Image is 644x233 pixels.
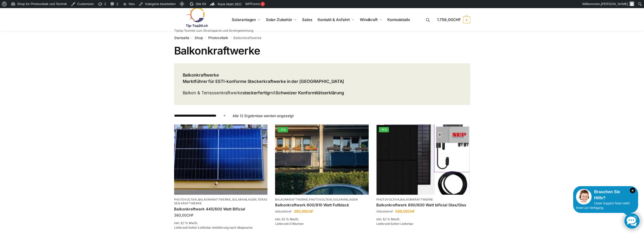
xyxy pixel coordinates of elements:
[174,207,268,212] a: Balkonkraftwerk 445/600 Watt Bificial
[376,198,470,202] p: ,
[189,226,253,229] span: Sofort Lieferbar Anlieferung nach Absprache
[453,17,461,22] span: CHF
[275,198,308,201] a: Balkonkraftwerke
[174,221,268,225] p: inkl. 8,1 % MwSt.
[243,90,269,95] strong: steckerfertig
[376,198,399,201] a: Photovoltaik
[232,198,257,201] a: Solaranlagen
[408,209,415,213] span: CHF
[174,31,470,44] nav: Breadcrumb
[576,202,630,210] span: Unser Support-Team steht Ihnen zur Verfügung
[400,198,433,201] a: Balkonkraftwerke
[376,210,393,213] bdi: 700,00
[174,226,253,229] span: Lieferzeit:
[174,36,189,40] a: Startseite
[463,16,470,23] span: 2
[385,8,412,31] a: Kontodetails
[576,189,635,201] div: Brauchen Sie Hilfe?
[306,209,313,213] span: CHF
[376,124,470,195] a: -16%Bificiales Hochleistungsmodul
[218,2,241,6] span: Rank Math SEO
[275,124,369,195] img: 2 Balkonkraftwerke
[387,17,410,22] span: Kontodetails
[300,8,314,31] a: Sales
[437,12,470,27] a: 1.759,00CHF 2
[333,198,358,201] a: Solaranlagen
[318,17,350,22] span: Kontakt & Anfahrt
[376,217,470,222] p: inkl. 8,1 % MwSt.
[387,210,393,213] span: CHF
[174,29,253,32] p: Tiptop Technik zum Stromsparen und Stromgewinnung
[285,210,292,213] span: CHF
[275,210,292,213] bdi: 520,00
[183,73,219,78] strong: Balkonkraftwerke
[198,198,231,201] a: Balkonkraftwerke
[437,17,461,22] span: 1.759,00
[174,7,218,28] img: Solaranlagen, Speicheranlagen und Energiesparprodukte
[208,36,228,40] a: Photovoltaik
[358,8,384,31] a: Windkraft
[275,217,369,222] p: inkl. 8,1 % MwSt.
[174,198,197,201] a: Photovoltaik
[376,222,413,226] span: Lieferzeit:
[183,90,344,96] p: Balkon & Terrassenkraftwerke mit
[233,113,294,118] p: Alle 12 Ergebnisse werden angezeigt
[391,222,413,226] span: Sofort Lieferbar
[289,222,304,226] span: 3 Wochen
[275,203,369,208] a: Balkonkraftwerk 600/810 Watt Fullblack
[376,203,470,208] a: Balkonkraftwerk 890/600 Watt bificial Glas/Glas
[174,198,268,206] p: , , ,
[174,198,268,205] a: Terassen Kraftwerke
[195,36,203,40] a: Shop
[276,90,344,95] strong: Schweizer Konformitätserklärung
[275,124,369,195] a: -31%2 Balkonkraftwerke
[395,209,415,213] bdi: 589,00
[302,17,312,22] span: Sales
[189,36,195,40] span: /
[186,213,194,217] span: CHF
[228,36,233,40] span: /
[260,2,265,6] div: 3
[630,2,634,6] img: Benutzerbild von Rupert Spoddig
[630,188,635,193] i: Schließen
[266,17,292,22] span: Solar-Zubehör
[174,213,194,217] bdi: 360,00
[309,198,332,201] a: Photovoltaik
[203,36,208,40] span: /
[174,113,226,118] select: Shop-Reihenfolge
[264,8,299,31] a: Solar-Zubehör
[437,8,470,32] nav: Cart contents
[316,8,357,31] a: Kontakt & Anfahrt
[275,198,369,202] p: , ,
[275,222,304,226] span: Lieferzeit:
[174,44,470,57] h1: Balkonkraftwerke
[601,2,628,6] span: [PERSON_NAME]
[174,124,268,195] img: Solaranlage für den kleinen Balkon
[196,2,206,6] span: Site Kit
[183,79,344,84] strong: Marktführer für ESTI-konforme Steckerkraftwerke in der [GEOGRAPHIC_DATA]
[576,189,592,205] img: Customer service
[376,124,470,195] img: Bificiales Hochleistungsmodul
[294,209,313,213] bdi: 360,00
[360,17,378,22] span: Windkraft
